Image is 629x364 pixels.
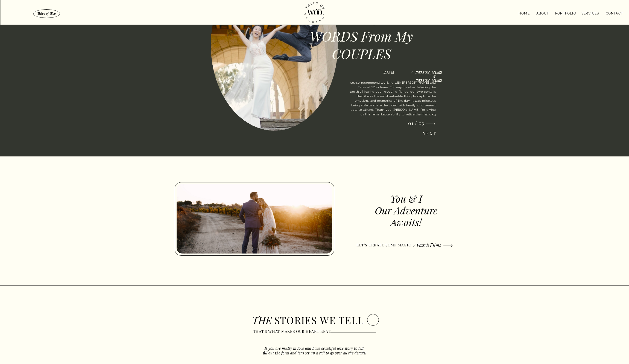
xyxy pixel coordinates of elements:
a: Tales of Woo [35,11,58,15]
a: contact [596,11,623,15]
div: / [411,71,413,74]
div: 01 / 03 [406,120,424,125]
h3: [DATE] [383,70,413,74]
h3: If you are madly in love and have beautiful love story to tell, fill out the form and let's set u... [261,346,368,361]
h3: Let's create some magic [356,243,417,246]
h2: stories we tell [274,314,379,324]
h3: That's what makes our heart beat [253,329,337,333]
a: portfolio [555,11,577,15]
a: About [534,11,551,15]
p: 10/10 recommend working with [PERSON_NAME] and Tales of Woo team. For anyone else debating the wo... [349,81,436,117]
h2: THE [252,314,282,324]
h3: [PERSON_NAME] & [PERSON_NAME] [416,71,436,74]
a: Services [579,11,602,15]
a: Home [519,11,531,15]
a: next [418,131,436,135]
h2: You & I Our Adventure Awaits! [364,193,448,231]
a: / Watch Films [406,242,441,249]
